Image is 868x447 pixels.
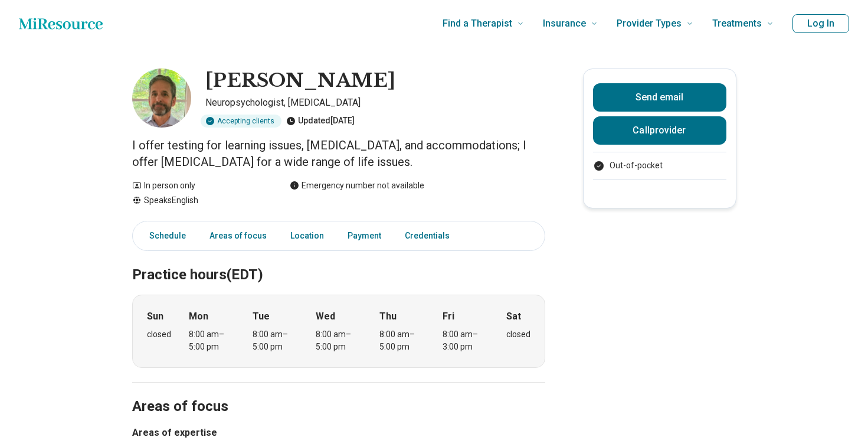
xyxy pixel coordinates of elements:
span: Find a Therapist [443,15,512,32]
div: 8:00 am – 3:00 pm [443,328,488,353]
a: Areas of focus [202,224,274,248]
a: Payment [340,224,388,248]
div: 8:00 am – 5:00 pm [316,328,361,353]
strong: Wed [316,309,335,324]
div: Emergency number not available [290,180,424,192]
strong: Mon [189,309,208,324]
div: In person only [132,180,266,192]
div: Updated [DATE] [286,115,355,128]
a: Schedule [135,224,193,248]
h2: Areas of focus [132,368,545,417]
button: Send email [593,83,726,112]
div: 8:00 am – 5:00 pm [253,328,298,353]
span: Treatments [712,15,762,32]
strong: Fri [443,309,454,324]
h3: Areas of expertise [132,426,545,440]
div: 8:00 am – 5:00 pm [189,328,234,353]
strong: Thu [379,309,397,324]
div: Accepting clients [201,115,281,128]
strong: Tue [253,309,270,324]
div: closed [506,328,530,341]
h2: Practice hours (EDT) [132,237,545,285]
p: Neuropsychologist, [MEDICAL_DATA] [205,96,545,110]
a: Credentials [398,224,464,248]
div: When does the program meet? [132,295,545,368]
div: Speaks English [132,194,266,207]
a: Home page [19,12,103,35]
li: Out-of-pocket [593,159,726,172]
div: closed [147,328,171,341]
ul: Payment options [593,159,726,172]
div: 8:00 am – 5:00 pm [379,328,425,353]
span: Insurance [543,15,586,32]
button: Callprovider [593,116,726,145]
p: I offer testing for learning issues, [MEDICAL_DATA], and accommodations; I offer [MEDICAL_DATA] f... [132,137,545,170]
img: Peter Badgio, Neuropsychologist [132,68,191,128]
h1: [PERSON_NAME] [205,68,395,93]
button: Log In [792,14,849,33]
a: Location [283,224,331,248]
strong: Sun [147,309,163,324]
strong: Sat [506,309,521,324]
span: Provider Types [617,15,682,32]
